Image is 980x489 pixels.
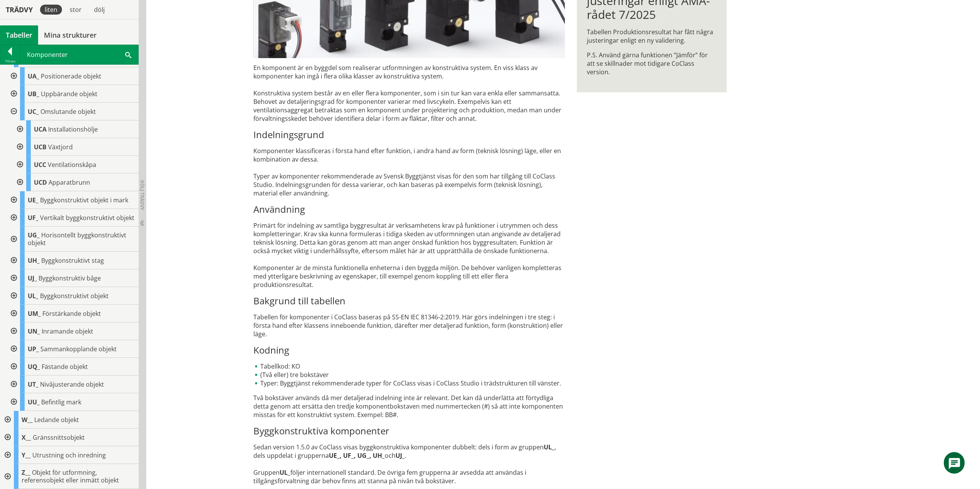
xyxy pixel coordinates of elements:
span: Positionerade objekt [41,72,101,80]
span: Växtjord [48,143,73,151]
span: UC_ [28,107,39,116]
a: Mina strukturer [38,25,102,45]
span: UCC [34,160,46,169]
span: UA_ [28,72,39,80]
span: UH_ [28,256,40,265]
span: Byggkonstruktivt objekt i mark [40,196,128,204]
li: Typer: Byggtjänst rekommenderade typer för CoClass visas i CoClass Studio i trädstrukturen till v... [253,379,565,387]
span: Uppbärande objekt [41,90,97,98]
span: UF_ [28,214,39,222]
span: Dölj trädvy [139,180,146,210]
span: Installationshölje [48,125,98,134]
span: Gränssnittsobjekt [33,433,85,442]
span: UG_ [28,231,40,239]
span: W__ [22,416,33,424]
span: Befintlig mark [41,398,81,406]
span: UP_ [28,345,39,353]
span: UL_ [28,292,39,300]
span: Horisontellt byggkonstruktivt objekt [28,231,126,247]
span: Ledande objekt [34,416,79,424]
span: Nivåjusterande objekt [40,380,104,389]
span: Fästande objekt [42,362,88,371]
span: UT_ [28,380,39,389]
div: dölj [89,5,109,15]
span: Ventilationskåpa [48,160,96,169]
span: UCB [34,143,47,151]
span: Förstärkande objekt [42,309,101,318]
strong: UJ_ [395,451,405,460]
h3: Kodning [253,344,565,356]
span: UM_ [28,309,41,318]
span: Sök i tabellen [125,50,131,58]
span: UQ_ [28,362,40,371]
p: Tabellen Produktionsresultat har fått några justeringar enligt en ny validering. [587,28,717,45]
div: Trädvy [2,5,37,14]
span: Objekt för utformning, referensobjekt eller inmätt objekt [22,468,119,484]
strong: UE_, UF_, UG_, UH_ [329,451,385,460]
span: Byggkonstruktiv båge [39,274,101,282]
span: UE_ [28,196,39,204]
li: Tabellkod: KO [253,362,565,371]
h3: Användning [253,204,565,215]
div: En komponent är en byggdel som realiserar utformningen av konstruktiva system. En viss klass av k... [253,63,565,485]
div: stor [65,5,86,15]
span: X__ [22,433,31,442]
h3: Bakgrund till tabellen [253,295,565,307]
h3: Byggkonstruktiva komponenter [253,425,565,437]
span: Apparatbrunn [49,178,90,187]
span: UN_ [28,327,40,335]
span: Utrustning och inredning [32,451,106,459]
span: UCA [34,125,47,134]
span: UCD [34,178,47,187]
span: UB_ [28,90,39,98]
h3: Indelningsgrund [253,129,565,140]
span: UU_ [28,398,40,406]
li: (Två eller) tre bokstäver [253,371,565,379]
div: Komponenter [20,45,138,64]
span: Vertikalt byggkonstruktivt objekt [40,214,134,222]
span: Byggkonstruktivt objekt [40,292,109,300]
strong: UL_ [544,443,554,451]
span: Z__ [22,468,30,477]
div: liten [40,5,62,15]
p: P.S. Använd gärna funktionen ”Jämför” för att se skillnader mot tidigare CoClass version. [587,51,717,76]
span: Inramande objekt [42,327,93,335]
span: Byggkonstruktivt stag [41,256,104,265]
span: Omslutande objekt [40,107,96,116]
strong: UL_ [280,468,290,477]
span: Sammankopplande objekt [40,345,117,353]
div: Tillbaka [0,58,20,64]
span: UJ_ [28,274,37,282]
span: Y__ [22,451,31,459]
